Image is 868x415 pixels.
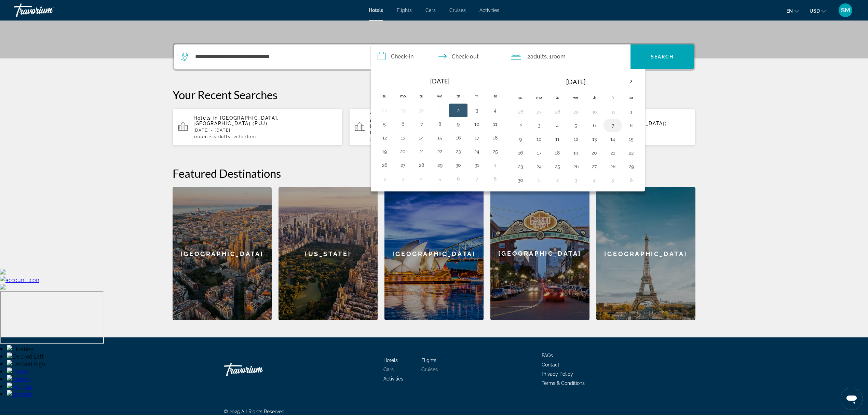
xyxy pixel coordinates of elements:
[515,162,526,171] button: Day 23
[542,380,585,386] a: Terms & Conditions
[630,44,694,69] button: Search
[837,3,854,17] button: User Menu
[552,134,563,144] button: Day 11
[421,367,438,372] a: Cruises
[369,8,383,13] a: Hotels
[215,134,230,139] span: Adults
[230,134,256,139] span: , 2
[7,360,47,367] img: Docked Right
[7,352,44,360] img: Docked Left
[626,121,637,130] button: Day 8
[471,147,482,156] button: Day 24
[471,119,482,129] button: Day 10
[490,133,501,143] button: Day 18
[533,148,544,158] button: Day 17
[397,106,408,115] button: Day 29
[570,162,581,171] button: Day 26
[449,8,466,13] a: Cruises
[384,187,484,320] a: [GEOGRAPHIC_DATA]
[416,174,427,184] button: Day 4
[14,1,82,19] a: Travorium
[224,409,286,414] span: © 2025 All Rights Reserved.
[589,121,600,130] button: Day 6
[533,121,544,130] button: Day 3
[626,107,637,117] button: Day 1
[397,133,408,143] button: Day 13
[589,107,600,117] button: Day 30
[383,376,403,381] a: Activities
[173,166,695,180] h2: Featured Destinations
[7,390,32,398] img: Contact
[570,107,581,117] button: Day 29
[397,8,412,13] span: Flights
[570,148,581,158] button: Day 19
[515,121,526,130] button: Day 2
[193,115,218,121] span: Hotels in
[370,137,384,142] span: 1
[213,134,230,139] span: 2
[542,353,553,358] span: FAQs
[607,121,618,130] button: Day 7
[552,148,563,158] button: Day 18
[542,371,573,377] a: Privacy Policy
[425,8,436,13] a: Cars
[515,148,526,158] button: Day 16
[542,362,559,367] a: Contact
[471,133,482,143] button: Day 17
[479,8,499,13] span: Activities
[434,106,445,115] button: Day 1
[607,107,618,117] button: Day 31
[193,134,208,139] span: 1
[552,107,563,117] button: Day 28
[490,106,501,115] button: Day 4
[453,119,464,129] button: Day 9
[607,162,618,171] button: Day 28
[434,119,445,129] button: Day 8
[533,162,544,171] button: Day 24
[607,175,618,185] button: Day 5
[596,187,695,320] a: [GEOGRAPHIC_DATA]
[626,134,637,144] button: Day 15
[370,131,514,135] p: [DATE] - [DATE]
[552,175,563,185] button: Day 2
[453,174,464,184] button: Day 6
[397,147,408,156] button: Day 20
[7,345,33,352] img: Floating
[589,162,600,171] button: Day 27
[552,121,563,130] button: Day 4
[370,112,492,129] span: Tranquility [GEOGRAPHIC_DATA] and Resort ([GEOGRAPHIC_DATA], [GEOGRAPHIC_DATA], [GEOGRAPHIC_DATA])
[416,160,427,170] button: Day 28
[236,134,256,139] span: Children
[515,107,526,117] button: Day 26
[589,148,600,158] button: Day 20
[379,174,390,184] button: Day 2
[434,147,445,156] button: Day 22
[651,54,674,59] span: Search
[416,106,427,115] button: Day 30
[490,119,501,129] button: Day 11
[589,175,600,185] button: Day 4
[547,52,566,62] span: , 1
[421,358,436,363] a: Flights
[570,121,581,130] button: Day 5
[383,358,398,363] a: Hotels
[279,187,378,320] div: [US_STATE]
[416,147,427,156] button: Day 21
[453,106,464,115] button: Day 2
[552,162,563,171] button: Day 25
[490,174,501,184] button: Day 8
[607,148,618,158] button: Day 21
[394,73,486,89] th: [DATE]
[434,174,445,184] button: Day 5
[471,160,482,170] button: Day 31
[504,44,630,69] button: Travelers: 2 adults, 0 children
[173,187,272,320] div: [GEOGRAPHIC_DATA]
[490,187,589,320] a: [GEOGRAPHIC_DATA]
[515,175,526,185] button: Day 30
[810,6,826,16] button: Change currency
